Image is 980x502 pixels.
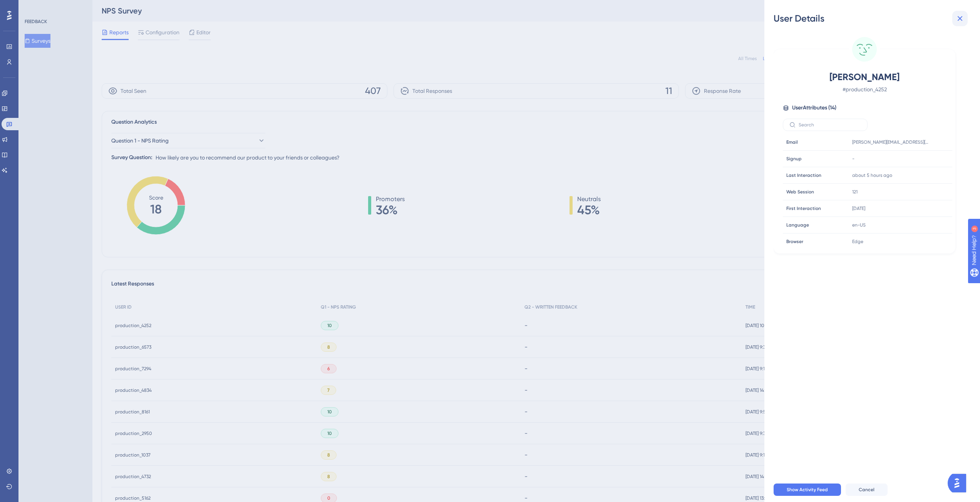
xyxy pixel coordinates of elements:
iframe: UserGuiding AI Assistant Launcher [948,472,971,495]
span: Show Activity Feed [787,487,828,493]
span: Edge [852,238,863,245]
span: 121 [852,189,858,195]
span: Web Session [786,189,814,195]
span: User Attributes ( 14 ) [792,103,836,112]
span: Email [786,139,798,145]
input: Search [799,122,861,128]
span: First Interaction [786,205,821,212]
time: [DATE] [852,206,865,211]
div: User Details [774,12,971,25]
span: Last Interaction [786,172,821,178]
span: en-US [852,222,866,228]
span: Need Help? [18,2,48,11]
span: # production_4252 [797,85,932,94]
button: Cancel [846,484,888,496]
span: - [852,156,854,162]
span: Language [786,222,809,228]
span: [PERSON_NAME] [797,71,932,83]
time: about 5 hours ago [852,173,892,178]
div: 3 [54,4,56,10]
span: Signup [786,156,802,162]
button: Show Activity Feed [774,484,841,496]
span: [PERSON_NAME][EMAIL_ADDRESS][DOMAIN_NAME] [852,139,929,145]
span: Browser [786,238,803,245]
span: Cancel [859,487,874,493]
